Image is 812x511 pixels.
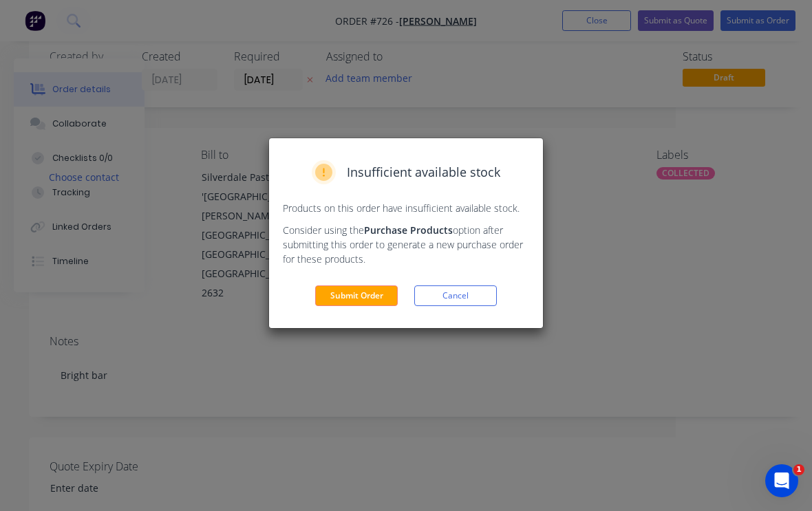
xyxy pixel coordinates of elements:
[364,224,453,237] strong: Purchase Products
[793,464,804,475] span: 1
[765,464,798,497] iframe: Intercom live chat
[315,285,398,306] button: Submit Order
[283,223,529,266] p: Consider using the option after submitting this order to generate a new purchase order for these ...
[347,163,500,182] span: Insufficient available stock
[414,285,497,306] button: Cancel
[283,201,529,215] p: Products on this order have insufficient available stock.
